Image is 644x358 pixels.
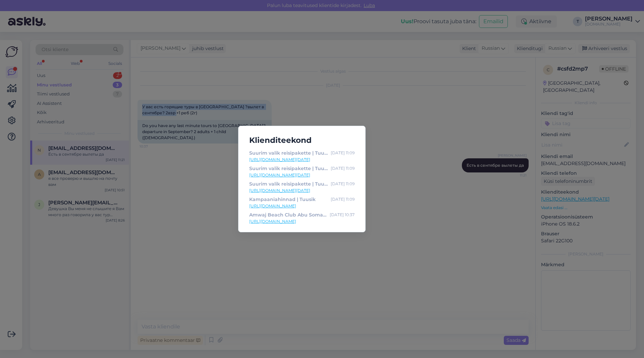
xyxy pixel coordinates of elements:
a: [URL][DOMAIN_NAME] [249,218,355,225]
div: [DATE] 11:09 [331,196,355,203]
div: Suurim valik reisipakette | Tuusik [249,180,328,188]
div: [DATE] 10:37 [330,211,355,218]
div: Suurim valik reisipakette | Tuusik [249,149,328,157]
a: [URL][DOMAIN_NAME][DATE] [249,157,355,163]
a: [URL][DOMAIN_NAME] [249,203,355,209]
div: Suurim valik reisipakette | Tuusik [249,165,328,172]
div: Amwaj Beach Club Abu Soma | Tuusik [249,211,327,218]
div: [DATE] 11:09 [331,149,355,157]
a: [URL][DOMAIN_NAME][DATE] [249,188,355,194]
div: [DATE] 11:09 [331,165,355,172]
div: [DATE] 11:09 [331,180,355,188]
a: [URL][DOMAIN_NAME][DATE] [249,172,355,178]
h5: Klienditeekond [244,134,360,147]
div: Kampaaniahinnad | Tuusik [249,196,316,203]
